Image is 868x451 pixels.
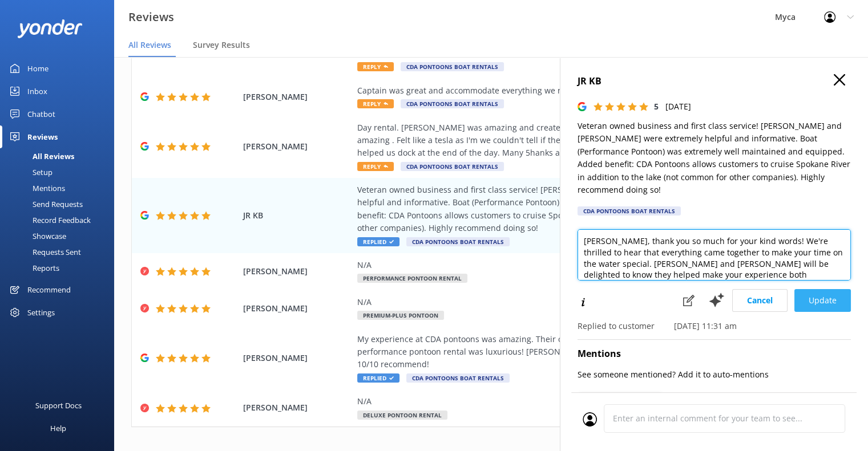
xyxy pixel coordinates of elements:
[7,196,114,212] a: Send Requests
[243,265,352,278] span: [PERSON_NAME]
[7,212,114,228] a: Record Feedback
[7,260,114,276] a: Reports
[7,196,83,212] div: Send Requests
[834,74,845,87] button: Close
[193,39,250,51] span: Survey Results
[401,162,504,171] span: CDA Pontoons Boat Rentals
[243,302,352,315] span: [PERSON_NAME]
[357,237,399,246] span: Replied
[35,394,82,417] div: Support Docs
[357,62,394,71] span: Reply
[357,121,773,160] div: Day rental. [PERSON_NAME] was amazing and created us, explained everything in detail, the boat ra...
[27,301,55,324] div: Settings
[27,278,71,301] div: Recommend
[357,99,394,108] span: Reply
[7,244,114,260] a: Requests Sent
[27,80,47,103] div: Inbox
[583,412,597,426] img: user_profile.svg
[243,352,352,364] span: [PERSON_NAME]
[406,237,510,246] span: CDA Pontoons Boat Rentals
[7,164,53,180] div: Setup
[578,120,851,196] p: Veteran owned business and first class service! [PERSON_NAME] and [PERSON_NAME] were extremely he...
[357,274,467,283] span: Performance Pontoon Rental
[128,8,174,26] h3: Reviews
[357,162,394,171] span: Reply
[17,19,83,38] img: yonder-white-logo.png
[401,99,504,108] span: CDA Pontoons Boat Rentals
[578,368,851,381] p: See someone mentioned? Add it to auto-mentions
[7,148,114,164] a: All Reviews
[7,180,65,196] div: Mentions
[7,228,66,244] div: Showcase
[401,62,504,71] span: CDA Pontoons Boat Rentals
[406,373,510,383] span: CDA Pontoons Boat Rentals
[578,320,655,332] p: Replied to customer
[243,140,352,153] span: [PERSON_NAME]
[578,347,851,361] h4: Mentions
[243,401,352,414] span: [PERSON_NAME]
[357,259,773,271] div: N/A
[357,311,444,320] span: Premium-Plus Pontoon
[357,184,773,235] div: Veteran owned business and first class service! [PERSON_NAME] and [PERSON_NAME] were extremely he...
[7,260,59,276] div: Reports
[243,91,352,103] span: [PERSON_NAME]
[7,212,91,228] div: Record Feedback
[357,411,447,420] span: Deluxe Pontoon Rental
[357,373,399,383] span: Replied
[578,74,851,89] h4: JR KB
[7,148,74,164] div: All Reviews
[357,395,773,408] div: N/A
[128,39,171,51] span: All Reviews
[27,103,55,125] div: Chatbot
[27,125,58,148] div: Reviews
[27,57,49,80] div: Home
[7,164,114,180] a: Setup
[578,206,681,216] div: CDA Pontoons Boat Rentals
[674,320,737,332] p: [DATE] 11:31 am
[7,228,114,244] a: Showcase
[243,209,352,222] span: JR KB
[357,296,773,308] div: N/A
[7,244,81,260] div: Requests Sent
[654,101,659,112] span: 5
[794,289,851,312] button: Update
[578,229,851,281] textarea: [PERSON_NAME], thank you so much for your kind words! We're thrilled to hear that everything came...
[357,333,773,371] div: My experience at CDA pontoons was amazing. Their customer service is above and beyond. Their perf...
[732,289,788,312] button: Cancel
[50,417,66,440] div: Help
[7,180,114,196] a: Mentions
[357,84,773,97] div: Captain was great and accommodate everything we needed.
[665,100,691,113] p: [DATE]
